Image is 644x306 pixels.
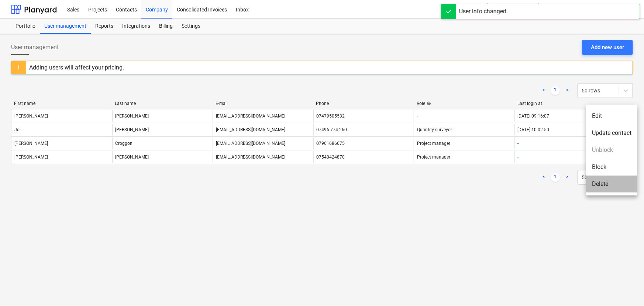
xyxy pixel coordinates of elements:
div: User info changed [459,7,506,16]
iframe: Chat Widget [607,271,644,306]
li: Edit [586,108,637,125]
li: Delete [586,176,637,193]
li: Update contact [586,125,637,142]
li: Block [586,159,637,176]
